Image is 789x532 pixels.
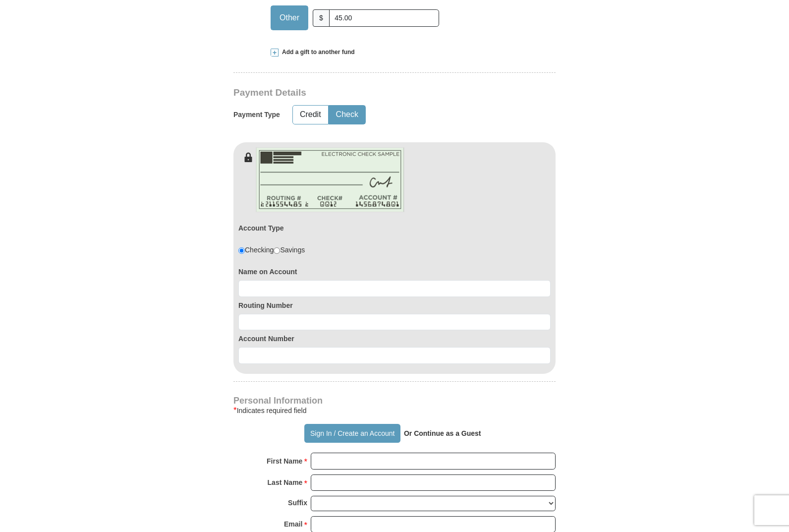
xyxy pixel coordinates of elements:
span: $ [313,9,330,27]
strong: Last Name [268,475,303,489]
strong: Email [284,517,302,531]
input: Other Amount [329,9,439,27]
button: Sign In / Create an Account [304,424,400,443]
div: Indicates required field [233,405,556,416]
label: Name on Account [238,267,551,277]
label: Account Number [238,334,551,344]
strong: First Name [267,454,302,468]
span: Other [275,10,304,25]
h5: Payment Type [233,111,280,119]
button: Credit [293,106,328,124]
h3: Payment Details [233,87,486,99]
label: Account Type [238,223,284,233]
h4: Personal Information [233,397,556,405]
img: check-en.png [256,147,404,212]
div: Checking Savings [238,245,305,255]
span: Add a gift to another fund [279,48,355,57]
strong: Or Continue as a Guest [404,429,481,437]
strong: Suffix [288,496,307,510]
button: Check [329,106,365,124]
label: Routing Number [238,300,551,310]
